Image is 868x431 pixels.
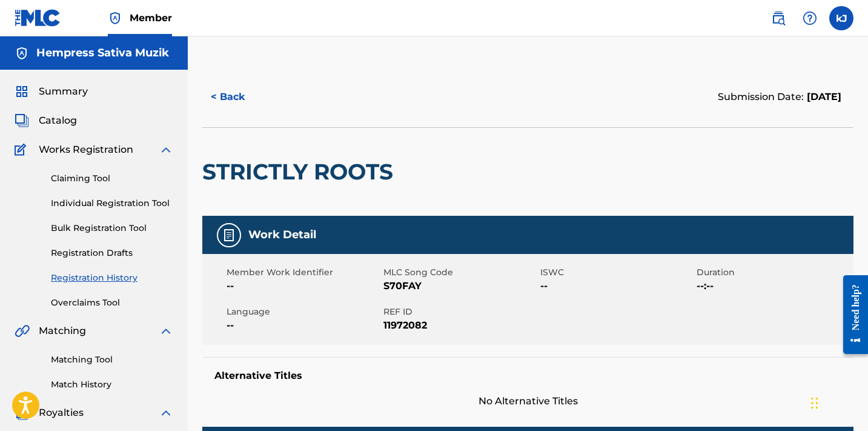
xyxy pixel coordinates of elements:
[51,172,173,185] a: Claiming Tool
[15,9,61,27] img: MLC Logo
[697,266,850,279] span: Duration
[718,90,841,104] div: Submission Date:
[383,306,537,318] span: REF ID
[39,406,84,420] span: Royalties
[15,84,29,99] img: Summary
[15,142,30,157] img: Works Registration
[51,197,173,210] a: Individual Registration Tool
[39,142,133,157] span: Works Registration
[697,279,850,293] span: --:--
[540,279,694,293] span: --
[51,272,173,284] a: Registration History
[222,228,236,242] img: Work Detail
[202,82,275,112] button: < Back
[202,394,853,409] span: No Alternative Titles
[15,84,88,99] a: SummarySummary
[807,373,868,431] iframe: Chat Widget
[383,318,537,333] span: 11972082
[798,6,822,30] div: Help
[51,247,173,259] a: Registration Drafts
[834,264,868,364] iframe: Resource Center
[766,6,790,30] a: Public Search
[15,46,29,61] img: Accounts
[51,222,173,235] a: Bulk Registration Tool
[51,296,173,309] a: Overclaims Tool
[227,266,380,279] span: Member Work Identifier
[811,385,818,421] div: Drag
[130,11,172,25] span: Member
[771,11,786,25] img: search
[214,370,841,382] h5: Alternative Titles
[51,353,173,366] a: Matching Tool
[227,306,380,318] span: Language
[159,142,173,157] img: expand
[202,158,399,185] h2: STRICTLY ROOTS
[248,228,316,242] h5: Work Detail
[159,324,173,338] img: expand
[829,6,853,30] div: User Menu
[39,84,88,99] span: Summary
[383,266,537,279] span: MLC Song Code
[383,279,537,293] span: S70FAY
[803,11,817,25] img: help
[39,113,77,128] span: Catalog
[15,113,29,128] img: Catalog
[39,324,86,338] span: Matching
[540,266,694,279] span: ISWC
[108,11,122,25] img: Top Rightsholder
[804,91,841,102] span: [DATE]
[36,46,169,60] h5: Hempress Sativa Muzik
[51,378,173,391] a: Match History
[159,406,173,420] img: expand
[15,113,77,128] a: CatalogCatalog
[227,318,380,333] span: --
[15,324,30,338] img: Matching
[227,279,380,293] span: --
